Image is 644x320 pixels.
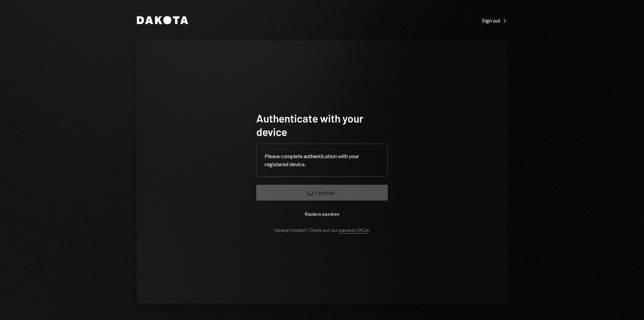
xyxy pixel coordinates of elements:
[339,227,369,234] a: passkey FAQs
[256,111,388,138] h1: Authenticate with your device
[274,227,370,233] div: Having trouble? Check out our .
[256,206,388,222] button: Replace passkey
[265,152,379,168] div: Please complete authentication with your registered device.
[482,16,507,24] a: Sign out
